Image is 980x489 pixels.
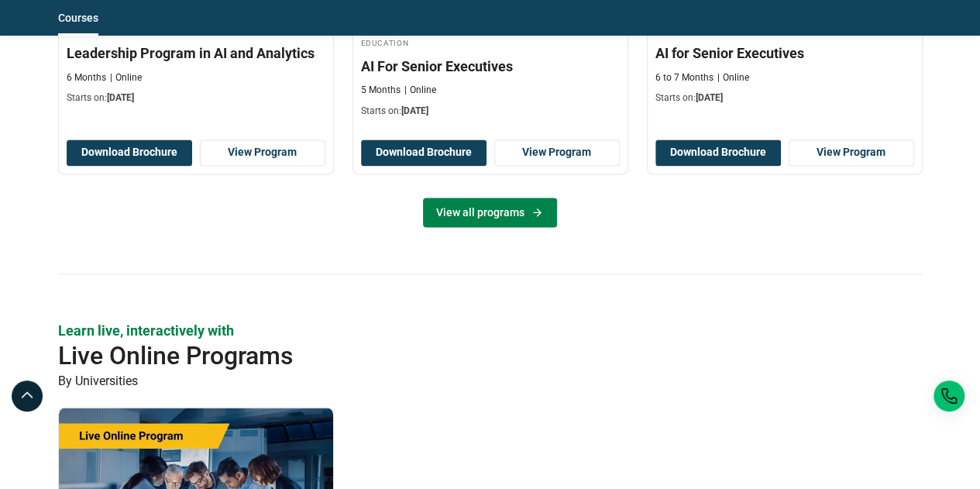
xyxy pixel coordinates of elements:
p: By Universities [58,371,923,391]
span: [DATE] [401,105,428,116]
p: Online [404,84,436,97]
a: View all programs [423,198,557,227]
p: Online [717,71,749,84]
h3: AI For Senior Executives [361,57,620,76]
p: Starts on: [67,91,325,105]
h3: AI for Senior Executives [655,43,914,63]
p: Online [110,71,142,84]
p: 6 Months [67,71,106,84]
h3: Leadership Program in AI and Analytics [67,43,325,63]
button: Download Brochure [655,139,781,166]
h2: Live Online Programs [58,340,836,371]
a: View Program [789,139,914,166]
span: [DATE] [696,92,723,103]
a: View Program [200,139,325,166]
p: 6 to 7 Months [655,71,714,84]
p: Starts on: [361,105,620,118]
p: Starts on: [655,91,914,105]
h4: [GEOGRAPHIC_DATA] Business School Executive Education [361,23,620,50]
span: [DATE] [107,92,134,103]
button: Download Brochure [361,139,487,166]
p: Learn live, interactively with [58,321,923,340]
button: Download Brochure [67,139,192,166]
a: View Program [494,139,620,166]
p: 5 Months [361,84,401,97]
